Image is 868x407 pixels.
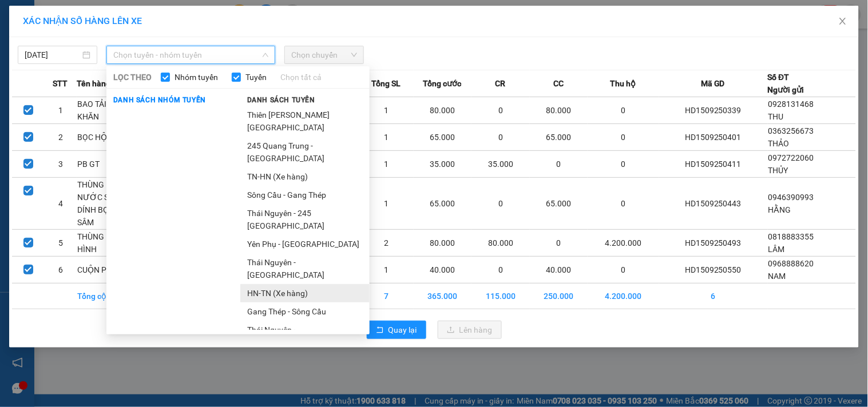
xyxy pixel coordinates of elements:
[701,77,725,90] span: Mã GD
[360,124,414,151] td: 1
[471,151,530,178] td: 35.000
[530,284,588,309] td: 250.000
[113,71,152,83] span: LỌC THEO
[588,230,659,257] td: 4.200.000
[530,257,588,284] td: 40.000
[588,124,659,151] td: 0
[659,151,768,178] td: HD1509250411
[360,151,414,178] td: 1
[23,15,142,26] span: XÁC NHẬN SỐ HÀNG LÊN XE
[530,124,588,151] td: 65.000
[471,178,530,230] td: 0
[240,284,370,302] li: HN-TN (Xe hàng)
[44,178,76,230] td: 4
[360,178,414,230] td: 1
[53,77,68,90] span: STT
[360,257,414,284] td: 1
[588,97,659,124] td: 0
[262,51,269,58] span: down
[768,259,814,268] span: 0968888620
[77,178,130,230] td: THÙNG NƯỚC SÂM DÍNH BỌC SÂM
[240,204,370,235] li: Thái Nguyên - 245 [GEOGRAPHIC_DATA]
[414,151,472,178] td: 35.000
[768,193,814,202] span: 0946390993
[367,321,426,339] button: rollbackQuay lại
[376,326,384,335] span: rollback
[372,77,401,90] span: Tổng SL
[77,151,130,178] td: PB GT
[240,167,370,186] li: TN-HN (Xe hàng)
[827,6,859,38] button: Close
[768,139,790,148] span: THẢO
[768,232,814,241] span: 0818883355
[611,77,636,90] span: Thu hộ
[280,71,322,83] a: Chọn tất cả
[414,178,472,230] td: 65.000
[240,235,370,253] li: Yên Phụ - [GEOGRAPHIC_DATA]
[240,253,370,284] li: Thái Nguyên - [GEOGRAPHIC_DATA]
[659,97,768,124] td: HD1509250339
[240,137,370,167] li: 245 Quang Trung - [GEOGRAPHIC_DATA]
[423,77,462,90] span: Tổng cước
[25,49,80,61] input: 15/09/2025
[240,106,370,137] li: Thiên [PERSON_NAME][GEOGRAPHIC_DATA]
[471,257,530,284] td: 0
[240,95,322,105] span: Danh sách tuyến
[659,257,768,284] td: HD1509250550
[77,257,130,284] td: CUỘN PK
[240,321,370,352] li: Thái Nguyên - [GEOGRAPHIC_DATA]
[438,321,502,339] button: uploadLên hàng
[44,257,76,284] td: 6
[768,205,791,214] span: HẰNG
[106,95,213,105] span: Danh sách nhóm tuyến
[588,151,659,178] td: 0
[768,245,785,254] span: LÂM
[768,272,786,281] span: NAM
[77,284,130,309] td: Tổng cộng
[530,97,588,124] td: 80.000
[44,151,76,178] td: 3
[530,230,588,257] td: 0
[471,284,530,309] td: 115.000
[553,77,564,90] span: CC
[414,97,472,124] td: 80.000
[360,284,414,309] td: 7
[768,153,814,162] span: 0972722060
[77,230,130,257] td: THÙNG MÔ HÌNH
[77,97,130,124] td: BAO TẢI KHĂN
[360,97,414,124] td: 1
[414,257,472,284] td: 40.000
[170,71,223,83] span: Nhóm tuyến
[291,46,357,63] span: Chọn chuyến
[588,257,659,284] td: 0
[241,71,271,83] span: Tuyến
[838,17,847,26] span: close
[113,46,268,63] span: Chọn tuyến - nhóm tuyến
[77,124,130,151] td: BỌC HỘP PK
[530,178,588,230] td: 65.000
[471,124,530,151] td: 0
[768,126,814,135] span: 0363256673
[530,151,588,178] td: 0
[768,71,804,96] div: Số ĐT Người gửi
[768,166,788,175] span: THỦY
[360,230,414,257] td: 2
[240,186,370,204] li: Sông Cầu - Gang Thép
[77,77,110,90] span: Tên hàng
[414,284,472,309] td: 365.000
[768,99,814,109] span: 0928131468
[659,230,768,257] td: HD1509250493
[44,97,76,124] td: 1
[659,178,768,230] td: HD1509250443
[471,97,530,124] td: 0
[414,124,472,151] td: 65.000
[496,77,506,90] span: CR
[768,112,784,121] span: THU
[659,124,768,151] td: HD1509250401
[659,284,768,309] td: 6
[471,230,530,257] td: 80.000
[588,178,659,230] td: 0
[44,230,76,257] td: 5
[389,324,417,336] span: Quay lại
[588,284,659,309] td: 4.200.000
